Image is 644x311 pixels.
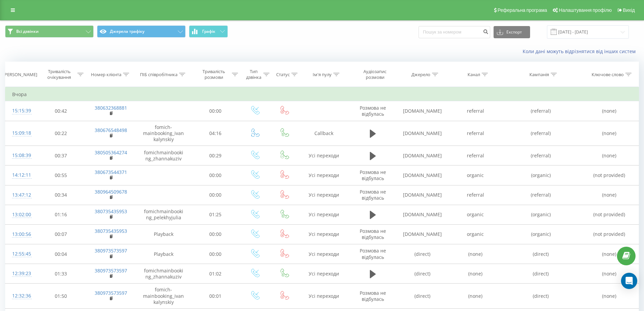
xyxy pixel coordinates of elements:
td: fomich-mainbooking_ivankalynskiy [136,121,191,146]
div: 12:55:45 [12,247,30,261]
a: 380673544371 [95,169,127,175]
td: 00:42 [37,101,86,121]
span: Розмова не відбулась [360,290,386,302]
td: [DOMAIN_NAME] [396,121,449,146]
div: Статус [276,72,290,77]
td: (not provided) [580,224,639,244]
span: Реферальна програма [498,7,547,13]
td: (none) [580,264,639,284]
td: (direct) [502,244,580,264]
a: 380632368881 [95,105,127,111]
td: (direct) [502,284,580,309]
div: [PERSON_NAME] [3,72,37,77]
div: Аудіозапис розмови [355,69,395,80]
a: 380973573597 [95,247,127,254]
div: 15:09:18 [12,127,30,140]
td: (referral) [502,146,580,165]
div: 13:00:56 [12,228,30,241]
span: Всі дзвінки [16,29,39,34]
td: Усі переходи [299,205,349,224]
td: 00:00 [191,185,240,205]
td: 01:50 [37,284,86,309]
td: organic [449,205,502,224]
td: 01:16 [37,205,86,224]
td: (referral) [502,101,580,121]
div: Open Intercom Messenger [621,273,637,289]
td: [DOMAIN_NAME] [396,185,449,205]
td: Playback [136,244,191,264]
input: Пошук за номером [419,26,490,38]
td: 00:34 [37,185,86,205]
div: 15:08:39 [12,149,30,162]
button: Експорт [494,26,530,38]
div: Тривалість розмови [197,69,231,80]
a: 380505364274 [95,149,127,156]
div: 12:39:23 [12,267,30,280]
td: Усі переходи [299,224,349,244]
td: Усі переходи [299,185,349,205]
td: referral [449,146,502,165]
span: Графік [202,29,215,34]
a: 380973573597 [95,290,127,296]
div: Канал [468,72,480,77]
td: 00:22 [37,121,86,146]
span: Розмова не відбулась [360,247,386,260]
div: Тривалість очікування [43,69,76,80]
div: Ім'я пулу [313,72,332,77]
td: (referral) [502,121,580,146]
div: Джерело [411,72,430,77]
td: 01:33 [37,264,86,284]
td: Вчора [5,88,639,101]
div: 15:15:39 [12,104,30,117]
td: (none) [449,244,502,264]
td: 00:00 [191,165,240,185]
td: (referral) [502,185,580,205]
td: (direct) [502,264,580,284]
td: 00:55 [37,165,86,185]
td: 01:02 [191,264,240,284]
td: (not provided) [580,205,639,224]
div: ПІБ співробітника [140,72,177,77]
td: (none) [449,264,502,284]
td: Усі переходи [299,146,349,165]
td: (organic) [502,165,580,185]
button: Графік [189,25,228,38]
td: fomichmainbooking_zhannakuziv [136,146,191,165]
button: Джерела трафіку [97,25,186,38]
a: 380973573597 [95,267,127,274]
td: (direct) [396,264,449,284]
td: [DOMAIN_NAME] [396,224,449,244]
span: Розмова не відбулась [360,169,386,181]
td: [DOMAIN_NAME] [396,205,449,224]
span: Вихід [623,7,635,13]
td: organic [449,165,502,185]
td: (none) [580,146,639,165]
td: 04:16 [191,121,240,146]
td: referral [449,101,502,121]
td: referral [449,121,502,146]
td: fomich-mainbooking_ivankalynskiy [136,284,191,309]
span: Розмова не відбулась [360,188,386,201]
a: Коли дані можуть відрізнятися вiд інших систем [523,48,639,54]
a: 380964509678 [95,188,127,195]
td: (none) [580,101,639,121]
td: 00:00 [191,224,240,244]
div: 13:02:00 [12,208,30,221]
td: (organic) [502,205,580,224]
td: 00:07 [37,224,86,244]
td: 00:37 [37,146,86,165]
div: 13:47:12 [12,188,30,202]
span: Налаштування профілю [559,7,612,13]
div: Ключове слово [592,72,624,77]
td: [DOMAIN_NAME] [396,165,449,185]
td: fomichmainbooking_pelekhyjulia [136,205,191,224]
div: 14:12:11 [12,169,30,182]
div: Номер клієнта [91,72,121,77]
td: [DOMAIN_NAME] [396,101,449,121]
div: Кампанія [529,72,549,77]
td: 00:29 [191,146,240,165]
td: (none) [580,284,639,309]
td: (direct) [396,244,449,264]
td: (organic) [502,224,580,244]
span: Розмова не відбулась [360,105,386,117]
